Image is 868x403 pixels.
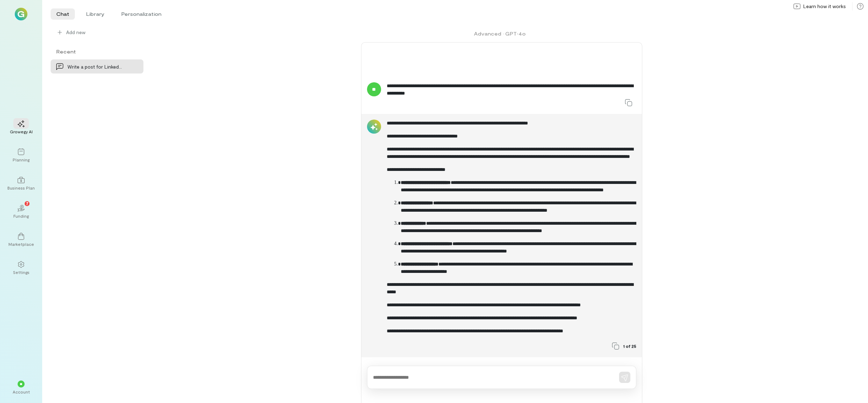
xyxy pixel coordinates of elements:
div: Account [13,389,30,395]
a: Marketplace [8,227,34,252]
div: Planning [13,157,30,162]
div: Funding [13,213,29,219]
a: Settings [8,255,34,281]
div: Recent [51,48,143,55]
div: Settings [13,269,30,275]
span: Learn how it works [803,3,846,10]
a: Business Plan [8,171,34,196]
a: Growegy AI [8,115,34,140]
span: 1 of 25 [623,343,636,349]
li: Personalization [116,8,167,20]
div: Growegy AI [10,129,33,134]
li: Chat [51,8,75,20]
span: Add new [66,29,138,36]
a: Planning [8,143,34,168]
div: Business Plan [7,185,35,191]
span: 7 [26,200,28,206]
li: Library [81,8,110,20]
div: Write a post for LinkedIn to generate interest in… [67,63,122,70]
a: Funding [8,199,34,224]
div: Marketplace [8,241,34,247]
